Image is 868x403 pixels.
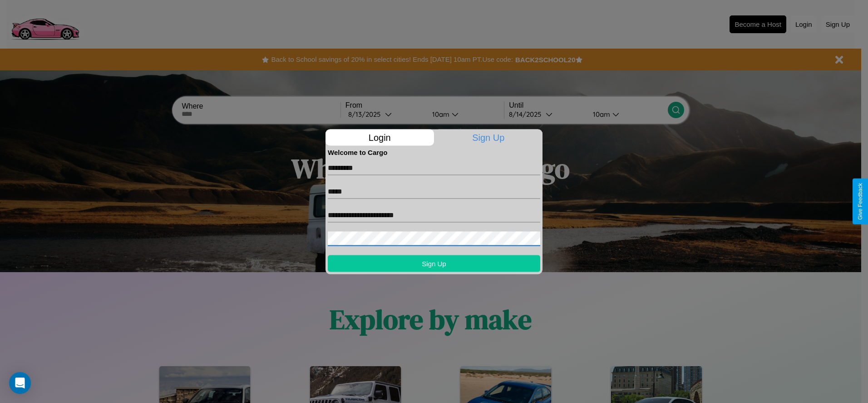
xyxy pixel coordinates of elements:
[328,148,540,156] h4: Welcome to Cargo
[9,372,31,394] div: Open Intercom Messenger
[434,129,543,145] p: Sign Up
[328,255,540,272] button: Sign Up
[325,129,434,145] p: Login
[857,183,863,220] div: Give Feedback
